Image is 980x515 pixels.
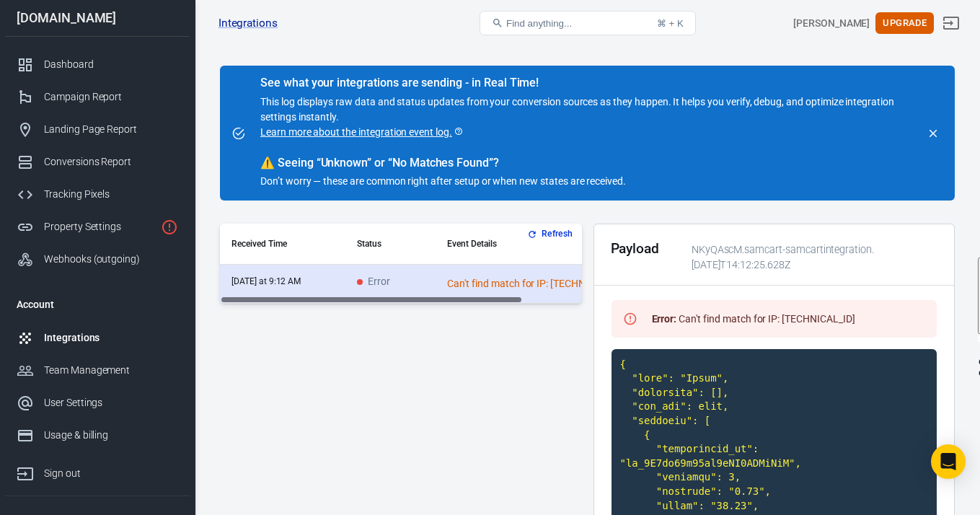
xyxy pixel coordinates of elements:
[5,287,190,322] li: Account
[44,363,178,378] div: Team Management
[5,12,190,25] div: [DOMAIN_NAME]
[218,16,278,31] a: Integrations
[44,252,178,267] div: Webhooks (outgoing)
[934,6,968,40] a: Sign out
[44,89,178,105] div: Campaign Report
[5,354,190,387] a: Team Management
[44,395,178,410] div: User Settings
[436,224,653,265] th: Event Details
[657,18,684,29] div: ⌘ + K
[5,113,190,146] a: Landing Page Report
[652,313,677,325] strong: Error :
[260,76,917,90] div: See what your integrations are sending - in Real Time!
[260,156,275,170] span: warning
[44,428,178,443] div: Usage & billing
[5,178,190,211] a: Tracking Pixels
[220,224,582,304] div: scrollable content
[220,224,345,265] th: Received Time
[5,81,190,113] a: Campaign Report
[875,12,934,35] button: Upgrade
[5,452,190,490] a: Sign out
[231,276,301,286] time: 2025-09-04T09:12:25-05:00
[44,330,178,345] div: Integrations
[5,419,190,452] a: Usage & billing
[646,306,861,332] div: Can't find match for IP: [TECHNICAL_ID]
[260,125,464,140] a: Learn more about the integration event log.
[793,16,870,31] div: Account id: NKyQAscM
[44,466,178,481] div: Sign out
[260,174,917,189] p: Don’t worry — these are common right after setup or when new states are received.
[357,276,390,289] span: Error
[44,187,178,202] div: Tracking Pixels
[44,122,178,137] div: Landing Page Report
[931,444,966,479] div: Open Intercom Messenger
[524,226,578,242] button: Refresh
[5,322,190,354] a: Integrations
[506,18,572,29] span: Find anything...
[5,146,190,178] a: Conversions Report
[44,57,178,72] div: Dashboard
[687,242,944,273] div: NKyQAscM.samcart-samcartintegration.[DATE]T14:12:25.628Z
[5,211,190,243] a: Property Settings
[480,11,696,35] button: Find anything...⌘ + K
[44,219,155,234] div: Property Settings
[5,387,190,419] a: User Settings
[161,219,178,236] svg: Property is not installed yet
[260,156,917,170] div: Seeing “Unknown” or “No Matches Found”?
[447,276,627,291] div: Can't find match for IP: [TECHNICAL_ID]
[611,241,660,256] h2: Payload
[5,243,190,276] a: Webhooks (outgoing)
[44,154,178,170] div: Conversions Report
[923,123,943,144] button: close
[345,224,436,265] th: Status
[5,48,190,81] a: Dashboard
[260,94,917,140] p: This log displays raw data and status updates from your conversion sources as they happen. It hel...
